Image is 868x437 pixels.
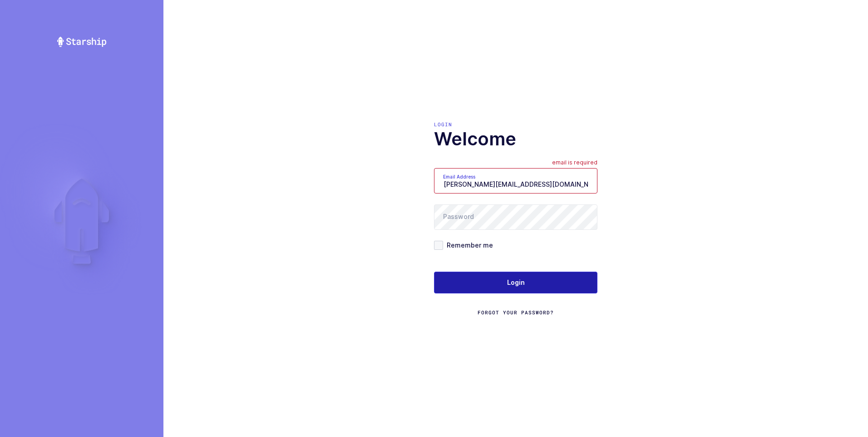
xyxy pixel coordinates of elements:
span: Remember me [443,241,493,249]
span: Login [507,278,525,287]
h1: Welcome [434,128,597,150]
button: Login [434,272,597,293]
input: Email Address [434,168,597,194]
div: email is required [552,159,597,168]
img: Starship [56,36,107,47]
div: Login [434,121,597,128]
a: Forgot Your Password? [478,309,554,316]
input: Password [434,204,597,230]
